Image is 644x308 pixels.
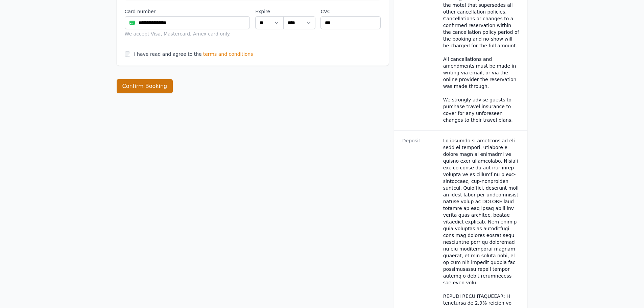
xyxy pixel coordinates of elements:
button: Confirm Booking [117,79,173,93]
label: Expire [255,8,283,15]
label: . [283,8,315,15]
div: We accept Visa, Mastercard, Amex card only. [125,30,250,37]
label: CVC [320,8,380,15]
label: I have read and agree to the [134,51,202,57]
span: terms and conditions [203,51,253,57]
label: Card number [125,8,250,15]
